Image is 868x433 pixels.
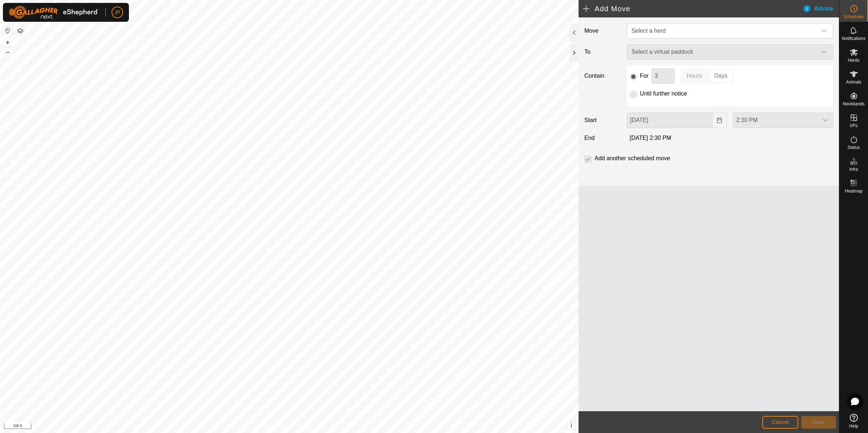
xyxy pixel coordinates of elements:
span: Notifications [842,36,865,41]
img: Gallagher Logo [9,6,100,19]
button: Choose Date [713,113,727,128]
span: [DATE] 2:30 PM [630,135,671,141]
button: Save [801,416,836,429]
span: Save [812,419,825,425]
label: For [640,73,649,79]
span: Herds [848,58,859,62]
button: – [3,48,12,56]
h2: Add Move [583,4,803,13]
span: Infra [849,167,858,171]
button: + [3,38,12,47]
label: Contain [581,72,624,80]
div: Advice [803,4,839,13]
label: To [581,44,624,60]
label: Until further notice [640,91,687,97]
span: Select a herd [629,24,817,38]
span: VPs [849,124,857,128]
span: Select a herd [632,28,666,34]
label: Add another scheduled move [595,155,670,161]
label: Start [581,116,624,125]
span: Schedules [843,15,864,19]
span: Status [847,145,860,150]
a: Contact Us [296,424,318,430]
label: End [581,134,624,142]
button: Map Layers [16,27,25,35]
span: Help [849,424,858,428]
a: Help [839,411,868,431]
button: i [567,422,575,430]
button: Cancel [762,416,798,429]
div: dropdown trigger [817,24,831,38]
span: Cancel [772,419,789,425]
span: Animals [846,80,861,84]
span: Heatmap [845,189,863,193]
span: Neckbands [843,102,864,106]
label: Move [581,23,624,39]
a: Privacy Policy [260,424,288,430]
span: i [571,422,572,429]
button: Reset Map [3,26,12,35]
span: JP [114,9,120,16]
